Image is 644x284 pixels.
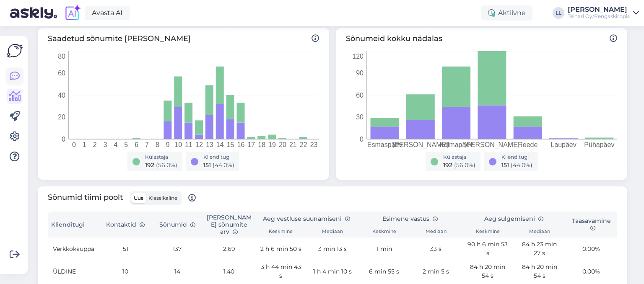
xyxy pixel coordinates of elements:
[93,141,97,148] tspan: 2
[255,212,358,226] th: Aeg vestluse suunamiseni
[443,161,452,169] span: 192
[306,260,358,283] td: 1 h 4 min 10 s
[568,6,630,13] div: [PERSON_NAME]
[99,212,151,238] th: Kontaktid
[289,141,297,148] tspan: 21
[213,161,234,169] span: ( 44.0 %)
[360,136,364,143] tspan: 0
[358,238,410,260] td: 1 min
[410,226,462,238] th: Mediaan
[501,153,532,161] div: Klienditugi
[566,260,617,283] td: 0.00%
[279,141,286,148] tspan: 20
[83,141,86,148] tspan: 1
[151,212,203,238] th: Sõnumid
[358,226,410,238] th: Keskmine
[300,141,307,148] tspan: 22
[48,191,196,205] span: Sõnumid tiimi poolt
[514,238,565,260] td: 84 h 23 min 27 s
[501,161,509,169] span: 151
[584,141,614,148] tspan: Pühapäev
[566,238,617,260] td: 0.00%
[255,260,306,283] td: 3 h 44 min 43 s
[151,260,203,283] td: 14
[465,141,520,149] tspan: [PERSON_NAME]
[151,238,203,260] td: 137
[518,141,538,148] tspan: Reede
[203,260,254,283] td: 1.40
[72,141,76,148] tspan: 0
[462,260,514,283] td: 84 h 20 min 54 s
[356,70,364,77] tspan: 90
[156,161,177,169] span: ( 56.0 %)
[514,260,565,283] td: 84 h 20 min 54 s
[195,141,203,148] tspan: 12
[58,114,65,121] tspan: 20
[410,238,462,260] td: 33 s
[134,195,143,201] span: Uus
[203,153,234,161] div: Klienditugi
[514,226,565,238] th: Mediaan
[358,212,462,226] th: Esimene vastus
[255,238,306,260] td: 2 h 6 min 50 s
[310,141,318,148] tspan: 23
[7,43,23,59] img: Askly Logo
[352,53,364,60] tspan: 120
[268,141,276,148] tspan: 19
[114,141,117,148] tspan: 4
[306,226,358,238] th: Mediaan
[156,141,159,148] tspan: 8
[551,141,576,148] tspan: Laupäev
[203,238,254,260] td: 2.69
[306,238,358,260] td: 3 min 13 s
[104,141,107,148] tspan: 3
[255,226,306,238] th: Keskmine
[148,195,177,201] span: Klassikaline
[410,260,462,283] td: 2 min 5 s
[48,238,99,260] td: Verkkokauppa
[568,6,639,20] a: [PERSON_NAME]Teinari Oy/Rengaskirppis
[203,161,211,169] span: 151
[511,161,532,169] span: ( 44.0 %)
[166,141,170,148] tspan: 9
[568,13,630,20] div: Teinari Oy/Rengaskirppis
[356,114,364,121] tspan: 30
[454,161,475,169] span: ( 56.0 %)
[462,226,514,238] th: Keskmine
[185,141,192,148] tspan: 11
[58,92,65,99] tspan: 40
[462,238,514,260] td: 90 h 6 min 53 s
[135,141,138,148] tspan: 6
[566,212,617,238] th: Taasavamine
[48,260,99,283] td: ÜLDINE
[99,260,151,283] td: 10
[85,6,130,20] a: Avasta AI
[462,212,566,226] th: Aeg sulgemiseni
[48,212,99,238] th: Klienditugi
[237,141,245,148] tspan: 16
[358,260,410,283] td: 6 min 55 s
[443,153,475,161] div: Külastaja
[145,153,177,161] div: Külastaja
[367,141,402,148] tspan: Esmaspäev
[247,141,255,148] tspan: 17
[58,53,65,60] tspan: 80
[346,33,617,44] span: Sõnumeid kokku nädalas
[62,136,65,143] tspan: 0
[145,161,154,169] span: 192
[58,70,65,77] tspan: 60
[356,92,364,99] tspan: 60
[48,33,319,44] span: Saadetud sõnumite [PERSON_NAME]
[145,141,149,148] tspan: 7
[64,4,81,22] img: explore-ai
[481,5,532,21] div: Aktiivne
[99,238,151,260] td: 51
[174,141,182,148] tspan: 10
[393,141,448,149] tspan: [PERSON_NAME]
[216,141,224,148] tspan: 14
[439,141,473,148] tspan: Kolmapäev
[206,141,213,148] tspan: 13
[227,141,234,148] tspan: 15
[258,141,265,148] tspan: 18
[124,141,128,148] tspan: 5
